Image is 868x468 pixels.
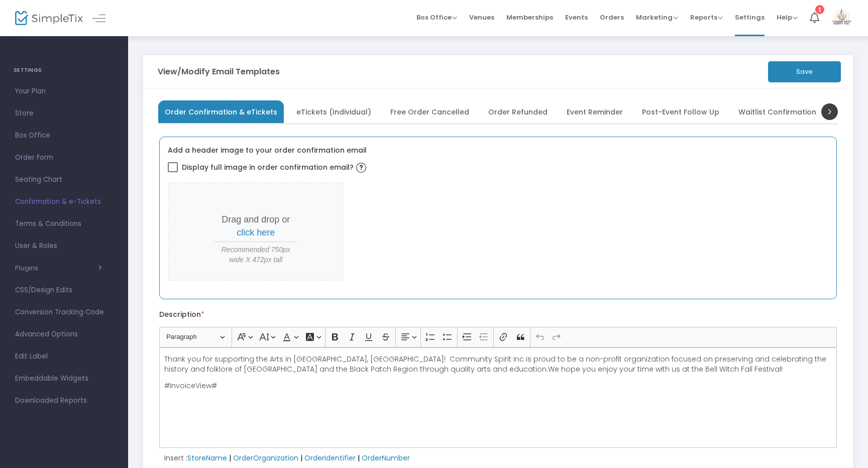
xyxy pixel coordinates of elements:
span: Box Office [416,13,457,22]
span: Post-Event Follow Up [642,109,719,114]
span: | [356,453,362,463]
h4: SETTINGS [14,60,115,80]
span: We hope you enjoy your time with us at the Bell Witch Fall Festival! [548,364,783,374]
span: Seating Chart [15,173,113,186]
label: Add a header image to your order confirmation email [168,145,367,155]
span: eTickets (Individual) [296,109,371,114]
span: CSS/Design Edits [15,284,113,297]
span: #InvoiceView# [164,381,217,391]
p: Drag and drop or [214,213,297,239]
span: Thank you for supporting the Arts in [GEOGRAPHIC_DATA], [GEOGRAPHIC_DATA]! Community Spirit Inc i... [164,354,720,364]
span: Waitlist Confirmation [738,109,816,114]
span: Insert : [164,453,187,463]
button: Paragraph [162,329,230,345]
span: Downloaded Reports [15,394,113,407]
img: question-mark [356,163,366,173]
span: Conversion Tracking Code [15,306,113,319]
span: | [227,453,233,463]
div: Editor toolbar [159,327,837,347]
span: Events [565,5,588,30]
span: OrderIdentifier [304,453,356,463]
span: Order Form [15,151,113,164]
span: StoreName [187,453,227,463]
span: Store [15,107,113,120]
button: Save [768,61,841,82]
div: Rich Text Editor, main [159,347,837,448]
span: Help [777,13,798,22]
span: Paragraph [166,331,219,343]
h3: View/Modify Email Templates [158,68,280,76]
span: Display full image in order confirmation email? [182,159,369,176]
span: Reports [690,13,723,22]
span: Edit Label [15,350,113,363]
div: 1 [815,5,824,14]
span: Settings [735,5,765,30]
span: Recommended 750px wide X 472px tall [214,245,297,265]
span: Venues [469,5,494,30]
span: Order Refunded [488,109,548,114]
span: Orders [600,5,624,30]
label: Description [159,309,204,319]
span: Advanced Options [15,328,113,341]
span: OrderNumber [362,453,410,463]
span: | [298,453,304,463]
span: reserving and celebrating the history and folklore of [GEOGRAPHIC_DATA] and the Black Patch Regio... [164,354,826,374]
span: Your Plan [15,85,113,98]
span: OrderOrganization [233,453,298,463]
span: Marketing [636,13,678,22]
span: Order Confirmation & eTickets [165,109,277,114]
span: Terms & Conditions [15,217,113,230]
span: Memberships [506,5,553,30]
span: Embeddable Widgets [15,372,113,385]
span: User & Roles [15,240,113,253]
button: Plugins [15,264,102,272]
span: Free Order Cancelled [390,109,469,114]
span: Confirmation & e-Tickets [15,195,113,208]
span: Box Office [15,129,113,142]
span: Event Reminder [567,109,623,114]
span: click here [237,227,275,238]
